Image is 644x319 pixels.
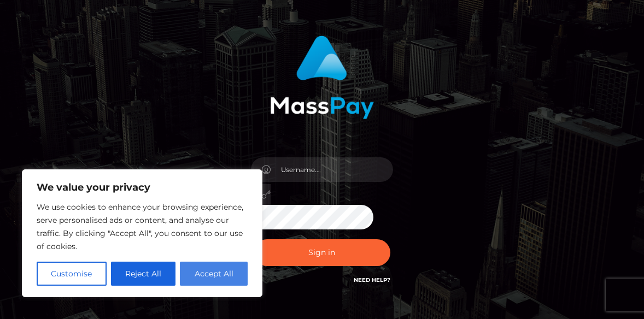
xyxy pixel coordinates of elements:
[22,169,262,297] div: We value your privacy
[37,181,248,194] p: We value your privacy
[254,239,390,266] button: Sign in
[271,157,393,182] input: Username...
[111,262,176,286] button: Reject All
[180,262,248,286] button: Accept All
[37,262,107,286] button: Customise
[270,36,374,119] img: MassPay Login
[37,200,248,253] p: We use cookies to enhance your browsing experience, serve personalised ads or content, and analys...
[354,276,390,283] a: Need Help?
